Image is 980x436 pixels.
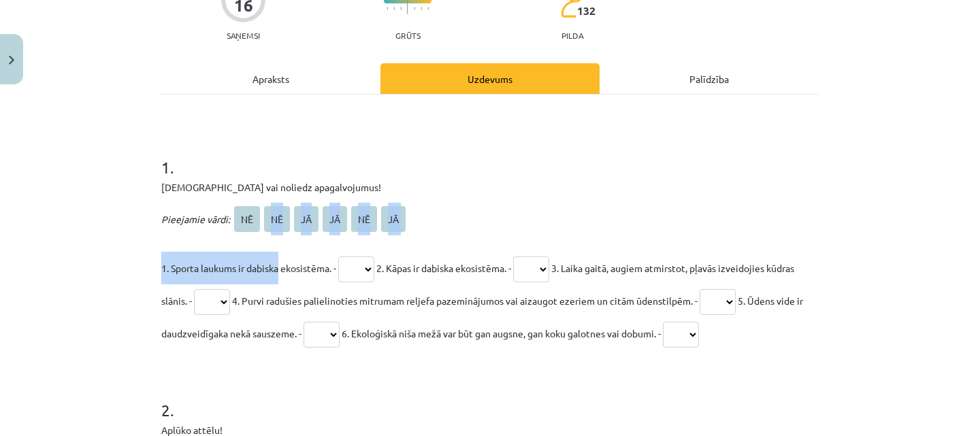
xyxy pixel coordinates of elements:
img: icon-short-line-57e1e144782c952c97e751825c79c345078a6d821885a25fce030b3d8c18986b.svg [387,7,388,10]
p: [DEMOGRAPHIC_DATA] vai noliedz apagalvojumus! [161,180,819,195]
h1: 1 . [161,134,819,176]
img: icon-short-line-57e1e144782c952c97e751825c79c345078a6d821885a25fce030b3d8c18986b.svg [393,7,395,10]
img: icon-short-line-57e1e144782c952c97e751825c79c345078a6d821885a25fce030b3d8c18986b.svg [400,7,402,10]
h1: 2 . [161,377,819,419]
img: icon-short-line-57e1e144782c952c97e751825c79c345078a6d821885a25fce030b3d8c18986b.svg [414,7,415,10]
div: Uzdevums [380,63,600,94]
span: 132 [577,5,595,17]
span: 6. Ekoloģiskā niša mežā var būt gan augsne, gan koku galotnes vai dobumi. - [342,327,661,339]
span: Pieejamie vārdi: [161,213,230,225]
div: Palīdzība [600,63,819,94]
span: JĀ [294,206,318,232]
p: pilda [561,31,583,40]
span: NĒ [351,206,377,232]
span: JĀ [323,206,347,232]
p: Saņemsi [221,31,265,40]
div: Apraksts [161,63,380,94]
span: NĒ [264,206,290,232]
span: NĒ [234,206,260,232]
p: Grūts [395,31,421,40]
img: icon-short-line-57e1e144782c952c97e751825c79c345078a6d821885a25fce030b3d8c18986b.svg [427,7,429,10]
span: JĀ [381,206,406,232]
img: icon-close-lesson-0947bae3869378f0d4975bcd49f059093ad1ed9edebbc8119c70593378902aed.svg [9,56,14,65]
span: 4. Purvi radušies palielinoties mitrumam reljefa pazeminājumos vai aizaugot ezeriem un citām ūden... [232,295,698,307]
span: 1. Sporta laukums ir dabiska ekosistēma. - [161,262,336,274]
span: 2. Kāpas ir dabiska ekosistēma. - [376,262,511,274]
img: icon-short-line-57e1e144782c952c97e751825c79c345078a6d821885a25fce030b3d8c18986b.svg [421,7,422,10]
